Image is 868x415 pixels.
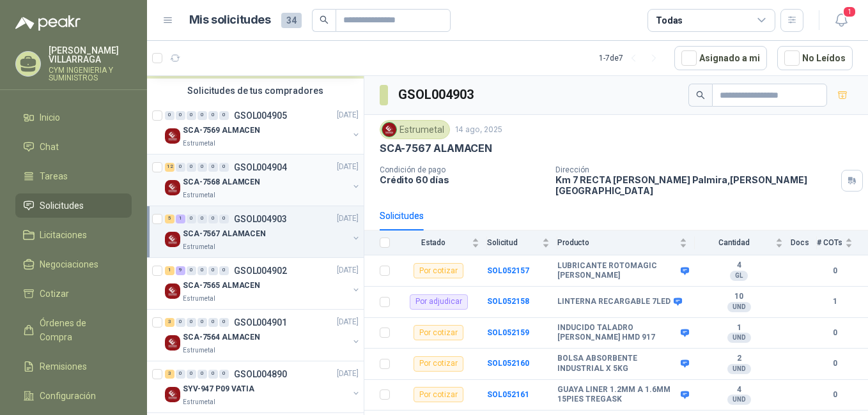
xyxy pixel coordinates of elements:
div: 0 [176,318,185,327]
p: [PERSON_NAME] VILLARRAGA [49,46,132,64]
th: Estado [398,230,487,255]
div: 1 [176,215,185,223]
div: 3 [165,318,174,327]
span: Chat [40,140,59,154]
p: CYM INGENIERIA Y SUMINISTROS [49,66,132,82]
div: 12 [165,163,174,172]
div: 0 [208,370,218,379]
b: GUAYA LINER 1.2MM A 1.6MM 15PIES TREGASK [557,385,678,405]
div: Por cotizar [414,356,463,372]
p: SCA-7567 ALAMACEN [380,142,492,155]
a: Negociaciones [15,252,132,276]
b: 4 [695,385,783,395]
div: 0 [187,266,196,275]
a: SOL052161 [487,390,529,399]
h1: Mis solicitudes [189,11,271,29]
p: [DATE] [337,264,359,276]
b: 0 [817,265,853,277]
p: Condición de pago [380,165,545,174]
p: SCA-7564 ALMACEN [183,331,260,343]
div: 0 [208,163,218,172]
div: 9 [176,266,185,275]
b: BOLSA ABSORBENTE INDUSTRIAL X 5KG [557,354,678,373]
a: SOL052159 [487,328,529,337]
a: Solicitudes [15,193,132,218]
div: 0 [219,318,229,327]
th: Solicitud [487,230,557,255]
a: Tareas [15,164,132,188]
a: 12 0 0 0 0 0 GSOL004904[DATE] Company LogoSCA-7568 ALAMCENEstrumetal [165,160,361,200]
div: 0 [187,163,196,172]
div: 0 [198,370,207,379]
span: Licitaciones [40,228,87,242]
button: 1 [830,9,853,32]
div: 0 [219,111,229,120]
span: Producto [557,238,677,247]
span: Configuración [40,389,96,403]
div: 0 [176,111,185,120]
span: Cotizar [40,287,69,301]
div: Por cotizar [414,387,463,402]
div: 0 [198,318,207,327]
b: 0 [817,327,853,339]
h3: GSOL004903 [398,85,476,105]
div: 5 [165,215,174,223]
b: LUBRICANTE ROTOMAGIC [PERSON_NAME] [557,261,678,281]
span: 34 [281,13,302,28]
img: Company Logo [382,123,396,137]
span: Solicitudes [40,199,84,213]
div: Todas [656,13,683,27]
div: Por adjudicar [410,294,468,310]
p: SCA-7569 ALMACEN [183,124,260,137]
div: 0 [198,163,207,172]
p: Estrumetal [183,397,215,407]
b: INDUCIDO TALADRO [PERSON_NAME] HMD 917 [557,323,678,343]
b: 2 [695,354,783,364]
p: Crédito 60 días [380,174,545,185]
b: 0 [817,389,853,401]
p: GSOL004905 [234,111,287,120]
img: Company Logo [165,128,180,144]
a: 1 9 0 0 0 0 GSOL004902[DATE] Company LogoSCA-7565 ALMACENEstrumetal [165,263,361,304]
a: Configuración [15,384,132,408]
p: SCA-7567 ALAMACEN [183,228,266,240]
p: Estrumetal [183,294,215,304]
div: 0 [208,111,218,120]
a: Órdenes de Compra [15,311,132,349]
span: search [696,91,705,100]
img: Company Logo [165,180,180,195]
div: Estrumetal [380,120,450,139]
img: Company Logo [165,387,180,402]
p: GSOL004902 [234,266,287,275]
div: 0 [187,215,196,223]
p: GSOL004904 [234,163,287,172]
button: No Leídos [777,46,853,70]
p: GSOL004901 [234,318,287,327]
a: Cotizar [15,282,132,306]
span: # COTs [817,238,842,247]
p: [DATE] [337,161,359,173]
div: GL [730,271,748,281]
div: UND [727,333,751,343]
a: Inicio [15,105,132,130]
div: 0 [198,111,207,120]
div: 0 [165,111,174,120]
div: 0 [187,370,196,379]
p: GSOL004890 [234,370,287,379]
span: search [320,15,329,24]
div: 0 [208,318,218,327]
div: Por cotizar [414,263,463,278]
div: UND [727,302,751,312]
div: 0 [176,370,185,379]
div: UND [727,395,751,405]
img: Company Logo [165,335,180,351]
p: Estrumetal [183,242,215,252]
b: SOL052157 [487,266,529,275]
p: [DATE] [337,213,359,225]
a: Licitaciones [15,223,132,247]
a: 3 0 0 0 0 0 GSOL004901[DATE] Company LogoSCA-7564 ALMACENEstrumetal [165,315,361,356]
a: SOL052160 [487,359,529,368]
div: 0 [208,215,218,223]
